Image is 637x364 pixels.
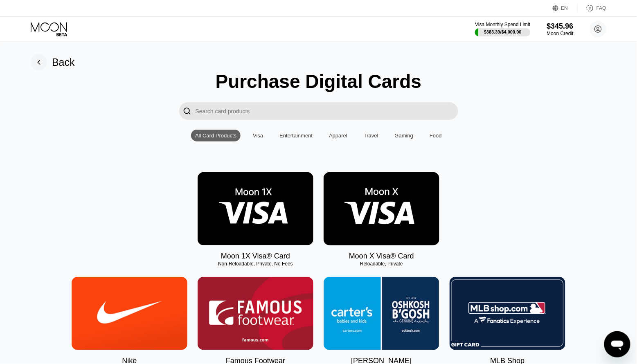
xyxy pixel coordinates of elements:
[561,5,568,11] div: EN
[364,133,378,139] div: Travel
[484,29,522,34] div: $383.39 / $4,000.00
[216,70,422,92] div: Purchase Digital Cards
[547,31,574,36] div: Moon Credit
[475,22,530,36] div: Visa Monthly Spend Limit$383.39/$4,000.00
[425,130,446,142] div: Food
[52,56,75,68] div: Back
[324,261,439,267] div: Reloadable, Private
[249,130,267,142] div: Visa
[391,130,418,142] div: Gaming
[360,130,383,142] div: Travel
[596,5,606,11] div: FAQ
[279,133,313,139] div: Entertainment
[578,4,606,12] div: FAQ
[253,133,263,139] div: Visa
[179,102,196,120] div: 
[198,261,313,267] div: Non-Reloadable, Private, No Fees
[475,22,530,27] div: Visa Monthly Spend Limit
[349,252,414,261] div: Moon X Visa® Card
[553,4,578,12] div: EN
[31,54,75,70] div: Back
[191,130,241,142] div: All Card Products
[275,130,317,142] div: Entertainment
[183,106,191,116] div: 
[195,133,236,139] div: All Card Products
[325,130,351,142] div: Apparel
[329,133,347,139] div: Apparel
[430,133,442,139] div: Food
[547,22,574,36] div: $345.96Moon Credit
[196,102,458,120] input: Search card products
[395,133,414,139] div: Gaming
[547,22,574,31] div: $345.96
[221,252,290,261] div: Moon 1X Visa® Card
[604,331,630,357] iframe: Кнопка запуска окна обмена сообщениями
